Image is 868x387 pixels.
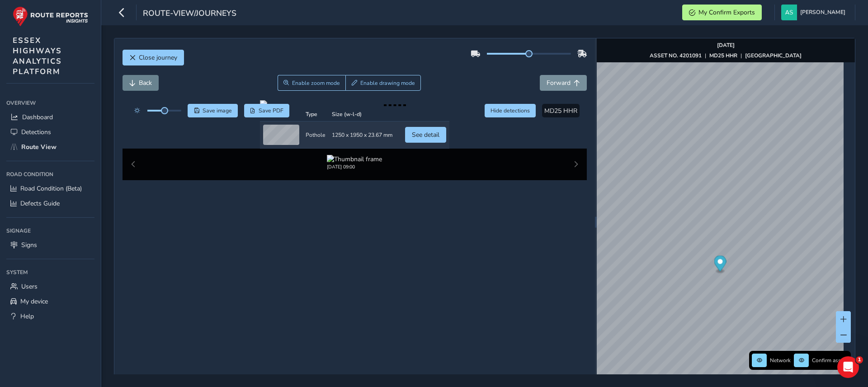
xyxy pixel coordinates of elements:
div: Map marker [714,256,726,274]
div: Road Condition [6,168,94,181]
span: Close journey [139,53,177,62]
iframe: Intercom live chat [837,356,859,378]
span: Save image [203,107,232,114]
a: Signs [6,238,94,252]
button: Save [188,104,238,117]
strong: [GEOGRAPHIC_DATA] [745,52,802,59]
strong: MD25 HHR [709,52,737,59]
span: Confirm assets [812,357,848,364]
button: Zoom [278,75,346,91]
span: Dashboard [22,113,53,121]
span: Defects Guide [20,199,60,208]
span: Users [21,282,38,291]
span: Detections [21,128,51,136]
div: | | [650,52,802,59]
td: Pothole [302,121,329,149]
span: Route View [21,143,57,151]
div: [DATE] 09:00 [327,163,382,170]
button: PDF [244,104,290,117]
button: My Confirm Exports [682,5,762,20]
strong: ASSET NO. 4201091 [650,52,702,59]
button: Forward [540,75,587,91]
button: Draw [345,75,421,91]
img: Thumbnail frame [327,155,382,163]
span: [PERSON_NAME] [800,5,845,20]
a: Users [6,279,94,294]
a: Help [6,309,94,324]
span: Save PDF [259,107,283,114]
a: Detections [6,125,94,140]
button: Hide detections [485,104,536,117]
span: MD25 HHR [544,107,577,115]
div: Signage [6,224,94,238]
a: Dashboard [6,110,94,125]
button: [PERSON_NAME] [781,5,849,20]
span: Network [770,357,791,364]
div: Overview [6,96,94,110]
span: Road Condition (Beta) [20,184,82,193]
span: Signs [21,241,37,249]
span: route-view/journeys [143,8,236,20]
span: Forward [547,79,571,87]
a: Road Condition (Beta) [6,181,94,196]
span: Enable zoom mode [292,79,340,87]
span: Help [20,312,34,321]
img: rr logo [13,6,88,27]
span: Enable drawing mode [360,79,415,87]
button: See detail [405,127,446,143]
td: 1250 x 1950 x 23.67 mm [329,121,396,149]
span: My device [20,297,48,306]
span: See detail [412,131,439,139]
div: System [6,266,94,279]
a: Route View [6,140,94,154]
span: Back [139,79,152,87]
a: Defects Guide [6,196,94,211]
img: diamond-layout [781,5,797,20]
strong: [DATE] [717,42,735,49]
button: Back [123,75,159,91]
span: 1 [856,356,863,364]
span: ESSEX HIGHWAYS ANALYTICS PLATFORM [13,35,62,77]
span: My Confirm Exports [698,8,755,17]
a: My device [6,294,94,309]
span: Hide detections [491,107,530,114]
button: Close journey [123,50,184,65]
